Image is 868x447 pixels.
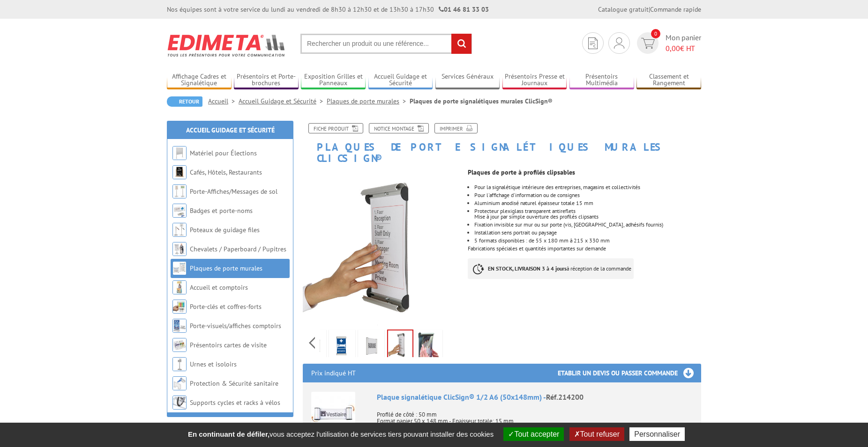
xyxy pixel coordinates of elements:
strong: 01 46 81 33 03 [439,5,489,14]
li: Installation sens portrait ou paysage [474,230,701,235]
button: Personnaliser (fenêtre modale) [629,427,685,441]
li: Pour la signalétique intérieure des entreprises, magasins et collectivités [474,184,701,190]
span: 0,00 [666,44,680,53]
img: Porte-visuels/affiches comptoirs [172,319,187,333]
a: Plaques de porte murales [327,97,410,105]
a: Accueil Guidage et Sécurité [239,97,327,105]
a: Plaques de porte murales [190,264,262,272]
a: Matériel pour Élections [190,149,257,157]
img: Urnes et isoloirs [172,357,187,371]
img: plaque_de_porte__4.jpg [303,169,461,326]
a: Services Généraux [435,73,500,88]
div: Nos équipes sont à votre service du lundi au vendredi de 8h30 à 12h30 et de 13h30 à 17h30 [167,5,489,14]
a: Notice Montage [369,123,429,133]
img: Supports cycles et racks à vélos [172,396,187,410]
div: Fabrications spéciales et quantités importantes sur demande [468,164,708,288]
input: Rechercher un produit ou une référence... [300,34,472,54]
a: Porte-clés et coffres-forts [190,302,262,311]
h3: Etablir un devis ou passer commande [558,364,701,382]
p: Mise à jour par simple ouverture des profilés clipsants [474,214,701,220]
input: rechercher [451,34,471,54]
img: devis rapide [588,37,598,49]
a: Supports cycles et racks à vélos [190,398,280,407]
a: Badges et porte-noms [190,206,253,215]
img: devis rapide [614,37,624,49]
img: Plaque signalétique ClicSign® 1/2 A6 (50x148mm) [311,392,355,436]
a: Présentoirs cartes de visite [190,341,267,349]
a: Porte-visuels/affiches comptoirs [190,322,281,330]
a: Chevalets / Paperboard / Pupitres [190,245,286,253]
img: Badges et porte-noms [172,204,187,218]
img: plaque_de_porte_3_.jpg [331,331,353,360]
button: Tout refuser [569,427,624,441]
a: Accueil et comptoirs [190,283,248,292]
span: Mon panier [666,32,701,54]
a: Affichage Cadres et Signalétique [167,73,232,88]
a: Imprimer [434,123,478,133]
a: Cafés, Hôtels, Restaurants [190,168,262,176]
span: Previous [307,335,316,351]
strong: En continuant de défiler, [188,430,269,438]
span: € HT [666,43,701,54]
p: Profilé de côté : 50 mm Format papier 50 x 148 mm - Epaisseur totale: 15 mm Format visible : 50 x... [377,405,693,431]
a: Protection & Sécurité sanitaire [190,379,278,388]
a: Exposition Grilles et Panneaux [301,73,366,88]
img: Matériel pour Élections [172,146,187,160]
a: Porte-Affiches/Messages de sol [190,187,277,196]
img: Plaques de porte murales [172,261,187,275]
img: plaque_de_porte_1.jpg [360,331,382,360]
img: Edimeta [167,28,286,63]
a: Poteaux de guidage files [190,226,260,234]
strong: EN STOCK, LIVRAISON 3 à 4 jours [488,265,567,272]
a: devis rapide 0 Mon panier 0,00€ HT [635,32,701,54]
p: Prix indiqué HT [311,364,356,382]
img: Protection & Sécurité sanitaire [172,376,187,390]
li: Fixation invisible sur mur ou sur porte (vis, [GEOGRAPHIC_DATA], adhésifs fournis) [474,222,701,227]
img: Porte-Affiches/Messages de sol [172,184,187,198]
a: Présentoirs et Porte-brochures [234,73,299,88]
li: Plaques de porte signalétiques murales ClicSign® [410,96,553,106]
li: Pour l'affichage d'information ou de consignes [474,192,701,198]
a: Commande rapide [650,5,701,14]
a: Retour [167,96,202,107]
li: Aluminium anodisé naturel épaisseur totale 15 mm [474,200,701,206]
a: Accueil [208,97,239,105]
span: Réf.214200 [546,392,584,402]
li: 5 formats disponibles : de 55 x 180 mm à 215 x 330 mm [474,238,701,243]
img: Cafés, Hôtels, Restaurants [172,165,187,179]
button: Tout accepter [503,427,564,441]
img: plaque_de_porte_5.jpg [418,331,441,360]
p: à réception de la commande [468,258,634,279]
h1: Plaques de porte signalétiques murales ClicSign® [296,123,708,164]
a: Accueil Guidage et Sécurité [368,73,433,88]
a: Urnes et isoloirs [190,360,237,368]
img: Présentoirs cartes de visite [172,338,187,352]
img: Accueil et comptoirs [172,280,187,294]
span: 0 [651,29,660,38]
strong: Plaques de porte à profilés clipsables [468,168,575,176]
img: Poteaux de guidage files [172,223,187,237]
a: Présentoirs Presse et Journaux [502,73,567,88]
a: Catalogue gratuit [598,5,649,14]
div: | [598,5,701,14]
img: Porte-clés et coffres-forts [172,300,187,314]
span: vous acceptez l'utilisation de services tiers pouvant installer des cookies [183,430,498,438]
img: devis rapide [641,38,655,49]
div: Plaque signalétique ClicSign® 1/2 A6 (50x148mm) - [377,392,693,403]
a: Fiche produit [308,123,363,133]
p: Protecteur plexiglass transparent antireflets [474,208,701,214]
a: Accueil Guidage et Sécurité [186,126,275,134]
img: plaque_de_porte__4.jpg [388,330,412,359]
img: Chevalets / Paperboard / Pupitres [172,242,187,256]
a: Classement et Rangement [636,73,701,88]
a: Présentoirs Multimédia [569,73,634,88]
